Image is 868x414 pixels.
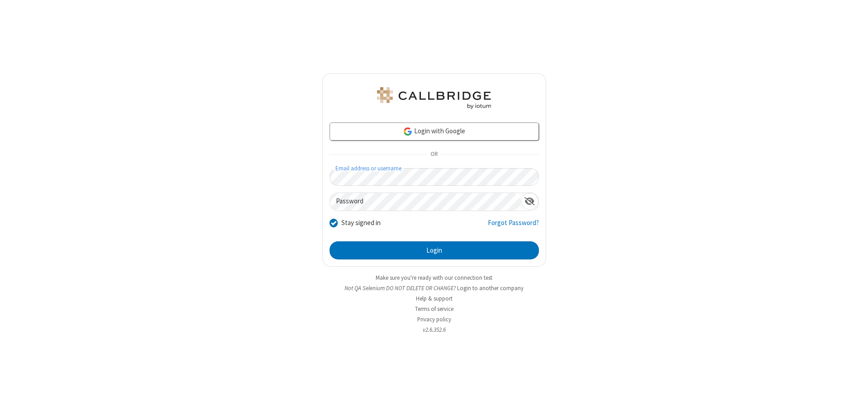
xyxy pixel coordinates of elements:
a: Forgot Password? [488,218,539,235]
a: Login with Google [330,122,539,141]
li: v2.6.352.6 [322,325,546,334]
button: Login [330,241,539,259]
span: OR [427,148,441,161]
label: Stay signed in [341,218,381,228]
input: Password [330,193,521,211]
a: Make sure you're ready with our connection test [376,274,492,282]
a: Terms of service [415,305,453,313]
img: QA Selenium DO NOT DELETE OR CHANGE [375,87,493,109]
li: Not QA Selenium DO NOT DELETE OR CHANGE? [322,284,546,292]
input: Email address or username [330,168,539,186]
a: Help & support [416,295,453,302]
a: Privacy policy [417,315,451,323]
img: google-icon.png [403,127,413,136]
button: Login to another company [457,284,524,292]
div: Show password [521,193,538,210]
